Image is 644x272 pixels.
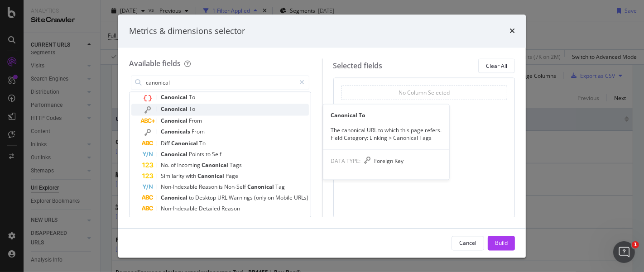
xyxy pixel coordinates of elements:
[189,105,195,113] span: To
[452,236,484,250] button: Cancel
[161,162,171,169] span: No.
[161,194,189,202] span: Canonical
[161,151,189,158] span: Canonical
[331,157,360,165] span: DATA TYPE:
[171,162,177,169] span: of
[199,140,206,148] span: To
[224,183,247,191] span: Non-Self
[374,157,404,165] span: Foreign Key
[161,140,171,148] span: Diff
[294,194,308,202] span: URLs)
[221,205,240,213] span: Reason
[229,194,254,202] span: Warnings
[171,140,199,148] span: Canonical
[161,205,199,213] span: Non-Indexable
[486,62,507,70] div: Clear All
[161,117,189,125] span: Canonical
[254,194,268,202] span: (only
[275,183,285,191] span: Tag
[186,172,197,180] span: with
[199,205,221,213] span: Detailed
[323,126,449,142] div: The canonical URL to which this page refers. Field Category: Linking > Canonical Tags
[161,128,192,136] span: Canonicals
[488,236,515,250] button: Build
[323,111,449,119] div: Canonical To
[478,59,515,73] button: Clear All
[197,172,226,180] span: Canonical
[399,89,450,96] div: No Column Selected
[189,94,195,101] span: To
[509,25,515,37] div: times
[268,194,275,202] span: on
[230,162,242,169] span: Tags
[459,239,476,247] div: Cancel
[118,14,526,258] div: modal
[632,241,639,248] span: 1
[129,25,245,37] div: Metrics & dimensions selector
[161,105,189,113] span: Canonical
[495,239,508,247] div: Build
[199,183,219,191] span: Reason
[129,59,181,69] div: Available fields
[189,117,202,125] span: From
[161,94,189,101] span: Canonical
[333,61,383,71] div: Selected fields
[195,194,217,202] span: Desktop
[189,194,195,202] span: to
[217,194,229,202] span: URL
[247,183,275,191] span: Canonical
[177,162,202,169] span: Incoming
[212,151,221,158] span: Self
[161,183,199,191] span: Non-Indexable
[189,151,206,158] span: Points
[145,76,296,90] input: Search by field name
[275,194,294,202] span: Mobile
[226,172,238,180] span: Page
[161,172,186,180] span: Similarity
[206,151,212,158] span: to
[219,183,224,191] span: is
[613,241,635,263] iframe: Intercom live chat
[202,162,230,169] span: Canonical
[192,128,205,136] span: From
